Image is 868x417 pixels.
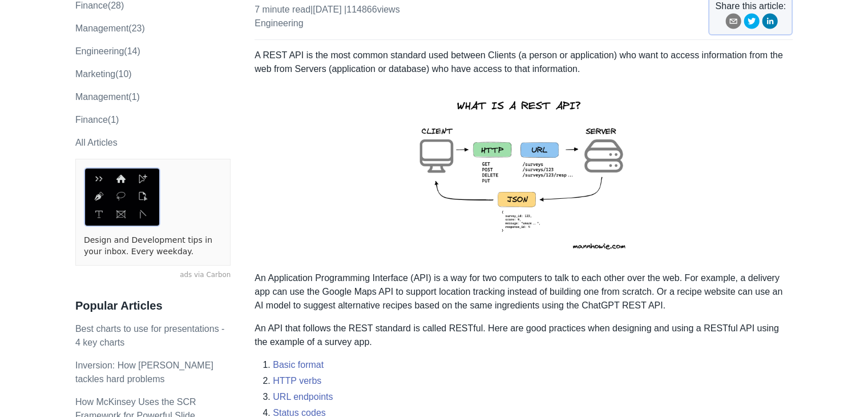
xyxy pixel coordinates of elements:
button: twitter [744,13,760,33]
p: An Application Programming Interface (API) is a way for two computers to talk to each other over ... [255,271,793,312]
a: Basic format [273,360,324,370]
p: 7 minute read | [DATE] [255,3,399,30]
h3: Popular Articles [75,299,231,313]
a: finance(28) [75,1,124,10]
a: engineering(14) [75,46,140,56]
a: Management(1) [75,92,140,102]
a: Inversion: How [PERSON_NAME] tackles hard problems [75,360,213,384]
a: engineering [255,18,303,28]
a: Finance(1) [75,115,119,125]
a: ads via Carbon [75,270,231,280]
p: A REST API is the most common standard used between Clients (a person or application) who want to... [255,49,793,76]
a: HTTP verbs [273,376,321,386]
a: management(23) [75,23,145,33]
a: URL endpoints [273,392,333,402]
a: All Articles [75,138,118,147]
p: An API that follows the REST standard is called RESTful. Here are good practices when designing a... [255,322,793,349]
a: marketing(10) [75,69,132,79]
button: email [725,13,741,33]
a: Design and Development tips in your inbox. Every weekday. [84,235,222,257]
span: | 114866 views [344,5,400,14]
img: ads via Carbon [84,167,160,227]
img: rest-api [399,85,649,262]
a: Best charts to use for presentations - 4 key charts [75,324,224,347]
button: linkedin [762,13,778,33]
